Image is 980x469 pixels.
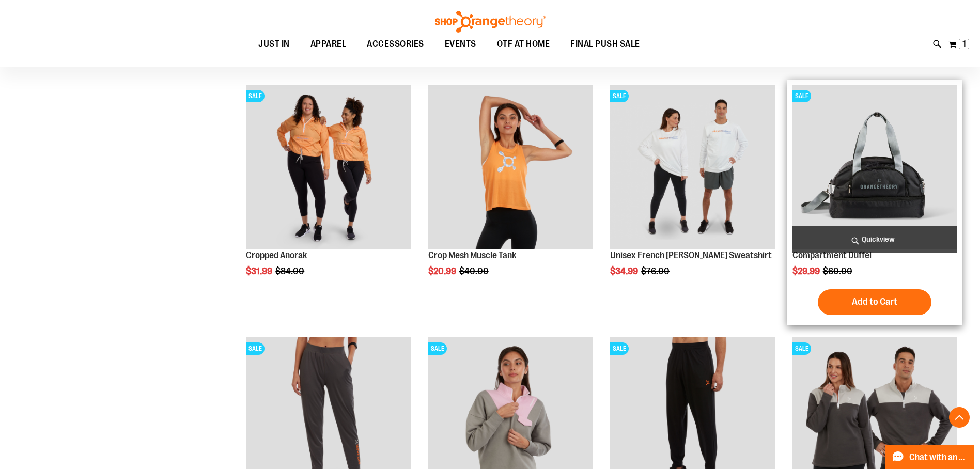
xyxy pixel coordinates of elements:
[610,250,772,260] a: Unisex French [PERSON_NAME] Sweatshirt
[792,85,957,249] img: Compartment Duffel front
[610,266,640,276] span: $34.99
[787,80,962,325] div: product
[246,250,307,260] a: Cropped Anorak
[792,226,957,253] a: Quickview
[248,33,300,56] a: JUST IN
[459,266,490,276] span: $40.00
[246,342,265,355] span: SALE
[428,342,447,355] span: SALE
[560,33,650,56] a: FINAL PUSH SALE
[428,85,593,249] img: Crop Mesh Muscle Tank primary image
[792,85,957,251] a: Compartment Duffel front SALE
[300,33,357,56] a: APPAREL
[610,85,774,251] a: Unisex French Terry Crewneck Sweatshirt primary imageSALE
[310,33,347,56] span: APPAREL
[610,85,774,249] img: Unisex French Terry Crewneck Sweatshirt primary image
[610,342,629,355] span: SALE
[246,90,265,102] span: SALE
[792,342,811,355] span: SALE
[423,80,598,303] div: product
[434,33,487,56] a: EVENTS
[641,266,671,276] span: $76.00
[428,85,593,251] a: Crop Mesh Muscle Tank primary image
[962,39,966,49] span: 1
[823,266,854,276] span: $60.00
[570,33,640,56] span: FINAL PUSH SALE
[445,33,476,56] span: EVENTS
[246,85,410,251] a: Cropped Anorak primary imageSALE
[792,266,821,276] span: $29.99
[818,289,931,315] button: Add to Cart
[241,80,415,303] div: product
[949,407,970,428] button: Back To Top
[605,80,780,303] div: product
[246,85,410,249] img: Cropped Anorak primary image
[852,296,897,307] span: Add to Cart
[246,266,274,276] span: $31.99
[356,33,434,56] a: ACCESSORIES
[428,250,516,260] a: Crop Mesh Muscle Tank
[909,452,968,462] span: Chat with an Expert
[433,11,547,33] img: Shop Orangetheory
[792,90,811,102] span: SALE
[487,33,561,56] a: OTF AT HOME
[258,33,290,56] span: JUST IN
[792,250,872,260] a: Compartment Duffel
[610,90,629,102] span: SALE
[275,266,306,276] span: $84.00
[497,33,550,56] span: OTF AT HOME
[367,33,424,56] span: ACCESSORIES
[428,266,458,276] span: $20.99
[885,445,974,469] button: Chat with an Expert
